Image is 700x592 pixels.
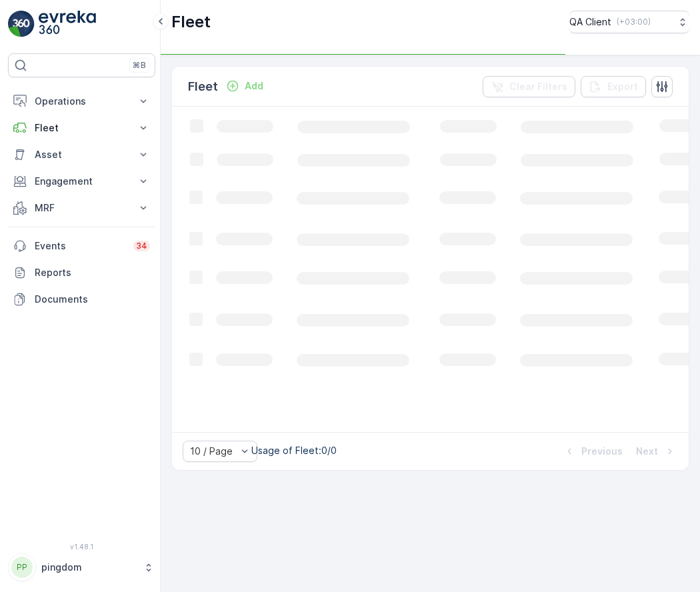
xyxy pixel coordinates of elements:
[35,293,150,306] p: Documents
[35,121,129,135] p: Fleet
[8,286,155,313] a: Documents
[8,141,155,168] button: Asset
[569,11,689,33] button: QA Client(+03:00)
[636,445,658,458] p: Next
[617,17,651,27] p: ( +03:00 )
[8,553,155,581] button: PPpingdom
[35,239,125,253] p: Events
[136,241,147,251] p: 34
[8,259,155,286] a: Reports
[188,77,218,96] p: Fleet
[8,168,155,195] button: Engagement
[35,175,129,188] p: Engagement
[133,60,146,71] p: ⌘B
[8,115,155,141] button: Fleet
[35,201,129,215] p: MRF
[509,80,567,93] p: Clear Filters
[581,445,623,458] p: Previous
[8,233,155,259] a: Events34
[221,78,269,94] button: Add
[581,76,646,97] button: Export
[561,443,624,459] button: Previous
[245,79,263,93] p: Add
[11,557,33,578] div: PP
[35,95,129,108] p: Operations
[8,195,155,221] button: MRF
[635,443,678,459] button: Next
[35,266,150,279] p: Reports
[8,543,155,551] span: v 1.48.1
[251,444,337,457] p: Usage of Fleet : 0/0
[39,11,96,37] img: logo_light-DOdMpM7g.png
[569,15,611,29] p: QA Client
[171,11,211,33] p: Fleet
[41,561,137,574] p: pingdom
[8,88,155,115] button: Operations
[483,76,575,97] button: Clear Filters
[35,148,129,161] p: Asset
[8,11,35,37] img: logo
[607,80,638,93] p: Export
